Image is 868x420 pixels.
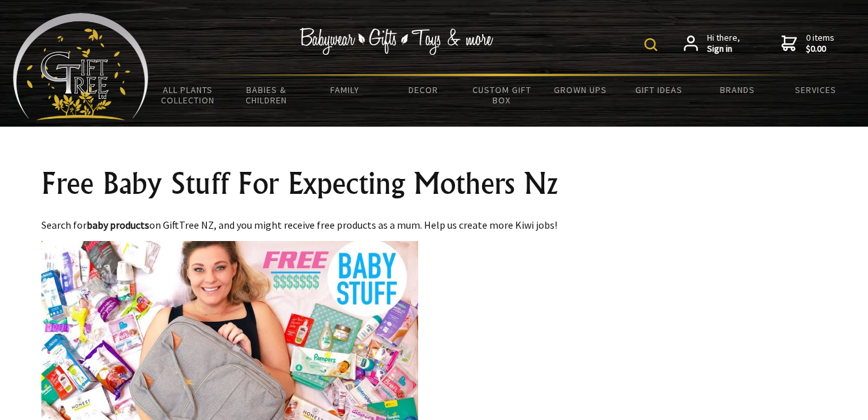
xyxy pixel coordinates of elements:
a: Family [306,76,384,103]
img: Babyware - Gifts - Toys and more... [13,13,149,120]
a: All Plants Collection [149,76,227,114]
span: 0 items [806,32,834,55]
strong: $0.00 [806,43,834,55]
a: Services [777,76,855,103]
a: Grown Ups [541,76,619,103]
p: Search for on GiftTree NZ, and you might receive free products as a mum. Help us create more Kiwi... [41,217,827,233]
a: Brands [698,76,776,103]
img: Babywear - Gifts - Toys & more [300,28,494,55]
h1: Free Baby Stuff For Expecting Mothers Nz [41,168,827,199]
a: Gift Ideas [620,76,698,103]
a: Custom Gift Box [463,76,541,114]
img: product search [644,38,657,51]
a: Decor [384,76,462,103]
a: 0 items$0.00 [781,32,834,55]
a: Hi there,Sign in [684,32,740,55]
span: Hi there, [707,32,740,55]
strong: baby products [87,218,149,231]
a: Babies & Children [227,76,305,114]
strong: Sign in [707,43,740,55]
